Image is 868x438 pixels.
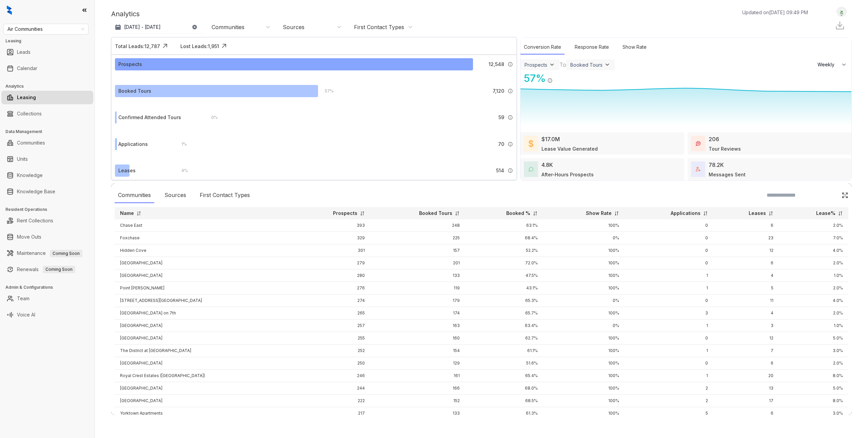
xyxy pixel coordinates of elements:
td: 65.7% [465,307,543,320]
h3: Leasing [5,38,95,44]
img: Info [508,88,513,94]
img: Info [508,141,513,147]
td: 63.1% [465,219,543,232]
a: Communities [17,136,45,150]
td: 280 [292,269,370,282]
img: Info [508,115,513,120]
span: Coming Soon [43,266,75,273]
td: 160 [370,332,465,345]
td: 12 [713,244,779,257]
td: 3.0% [779,345,848,357]
td: 100% [543,370,625,382]
div: Booked Tours [570,62,603,68]
div: First Contact Types [354,23,404,31]
td: 222 [292,395,370,407]
img: sorting [614,211,619,216]
a: RenewalsComing Soon [17,263,75,276]
p: [DATE] - [DATE] [124,24,161,30]
td: 6 [713,257,779,269]
td: Foxchase [115,232,292,244]
td: 0% [543,320,625,332]
a: Calendar [17,62,37,75]
td: 3.0% [779,407,848,420]
td: 252 [292,345,370,357]
li: Leads [1,45,93,59]
div: Confirmed Attended Tours [118,114,181,121]
p: Lease% [816,210,835,217]
span: 7,120 [493,87,504,95]
p: Analytics [111,9,140,19]
p: Name [120,210,134,217]
td: 4.0% [779,244,848,257]
td: 65.4% [465,370,543,382]
td: 1 [625,282,713,294]
td: [GEOGRAPHIC_DATA] [115,320,292,332]
p: Booked % [506,210,530,217]
span: Air Communities [7,24,84,34]
td: 100% [543,257,625,269]
div: To [559,61,566,69]
img: LeaseValue [529,139,533,148]
td: 201 [370,257,465,269]
li: Calendar [1,62,93,75]
div: 206 [709,135,719,143]
img: SearchIcon [827,192,833,198]
div: Leases [118,167,136,174]
p: Show Rate [586,210,612,217]
p: Updated on [DATE] 09:49 PM [742,9,808,16]
td: 217 [292,407,370,420]
td: 257 [292,320,370,332]
div: 0 % [204,114,218,121]
td: 0 [625,294,713,307]
img: sorting [703,211,708,216]
li: Voice AI [1,308,93,322]
td: [GEOGRAPHIC_DATA] [115,357,292,370]
td: 12 [713,332,779,345]
td: 47.5% [465,269,543,282]
td: 4.0% [779,294,848,307]
div: Lease Value Generated [541,145,598,152]
td: 2.0% [779,282,848,294]
div: Conversion Rate [520,40,565,54]
td: 100% [543,332,625,345]
td: 329 [292,232,370,244]
td: 4 [713,307,779,320]
a: Leasing [17,91,36,104]
a: Leads [17,45,31,59]
img: Info [508,168,513,173]
button: [DATE] - [DATE] [111,21,203,33]
div: Communities [115,188,154,203]
p: Prospects [333,210,357,217]
li: Knowledge [1,169,93,182]
td: 68.0% [465,382,543,395]
td: 1.0% [779,320,848,332]
div: Prospects [525,62,547,68]
td: 0 [625,332,713,345]
td: Royal Crest Estates ([GEOGRAPHIC_DATA]) [115,370,292,382]
p: Applications [671,210,701,217]
td: 274 [292,294,370,307]
td: 100% [543,395,625,407]
div: Tour Reviews [709,145,741,152]
div: $17.0M [541,135,560,143]
td: 2 [625,382,713,395]
div: First Contact Types [196,188,253,203]
td: 61.1% [465,345,543,357]
div: 57 % [318,87,334,95]
td: 133 [370,269,465,282]
td: 1 [625,345,713,357]
td: 100% [543,345,625,357]
img: Click Icon [553,72,563,82]
td: 2 [625,395,713,407]
div: Show Rate [619,40,650,54]
h3: Data Management [5,129,95,135]
td: 1 [625,370,713,382]
span: 12,548 [489,61,504,68]
td: [GEOGRAPHIC_DATA] [115,382,292,395]
td: 100% [543,307,625,320]
img: Click Icon [160,41,170,51]
td: 0 [625,232,713,244]
td: Chase East [115,219,292,232]
td: 100% [543,282,625,294]
td: 0 [625,257,713,269]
